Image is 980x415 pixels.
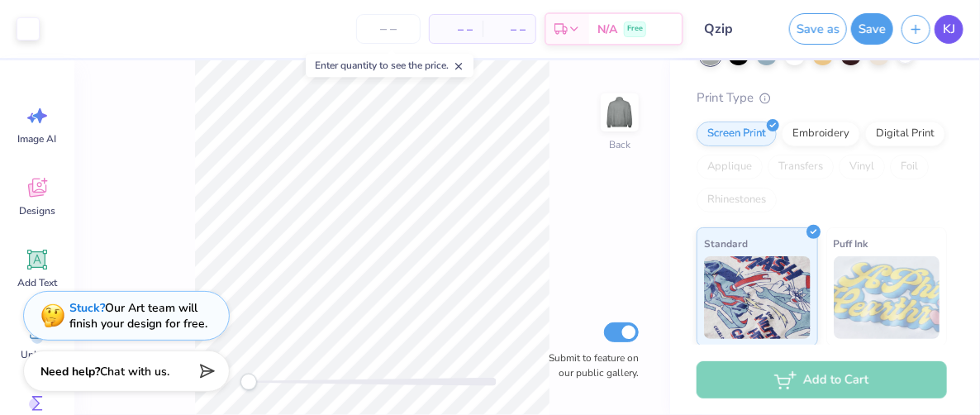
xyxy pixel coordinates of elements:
[17,276,57,289] span: Add Text
[692,12,773,45] input: Untitled Design
[627,23,643,35] span: Free
[768,155,834,179] div: Transfers
[697,122,777,146] div: Screen Print
[935,15,963,44] a: KJ
[356,14,421,44] input: – –
[40,364,100,379] strong: Need help?
[697,88,947,107] div: Print Type
[69,300,207,332] div: Our Art team will finish your design for free.
[19,204,55,217] span: Designs
[540,351,639,380] label: Submit to feature on our public gallery.
[834,256,940,339] img: Puff Ink
[839,155,885,179] div: Vinyl
[69,300,105,316] strong: Stuck?
[492,21,526,38] span: – –
[240,374,257,390] div: Accessibility label
[789,13,847,45] button: Save as
[697,188,777,212] div: Rhinestones
[890,155,929,179] div: Foil
[440,21,473,38] span: – –
[782,122,860,146] div: Embroidery
[100,364,169,379] span: Chat with us.
[943,20,955,39] span: KJ
[697,155,763,179] div: Applique
[597,21,617,38] span: N/A
[704,256,811,339] img: Standard
[865,122,945,146] div: Digital Print
[306,54,473,77] div: Enter quantity to see the price.
[609,137,630,152] div: Back
[834,235,868,252] span: Puff Ink
[18,132,57,145] span: Image AI
[603,96,636,129] img: Back
[851,13,893,45] button: Save
[21,348,54,361] span: Upload
[704,235,748,252] span: Standard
